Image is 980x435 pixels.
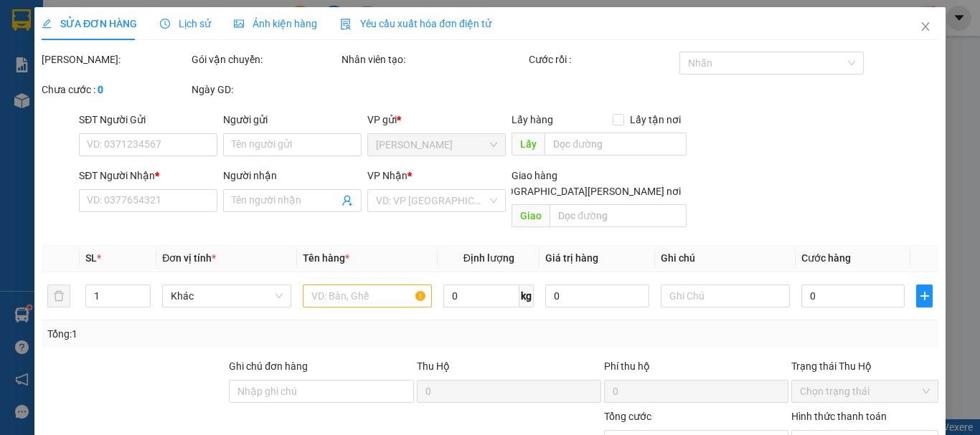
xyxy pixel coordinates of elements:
[47,285,70,307] button: delete
[340,18,491,29] span: Yêu cầu xuất hóa đơn điện tử
[791,358,938,374] div: Trạng thái Thu Hộ
[85,252,97,264] span: SL
[192,52,339,67] div: Gói vận chuyển:
[42,18,137,29] span: SỬA ĐƠN HÀNG
[160,18,211,29] span: Lịch sử
[801,252,851,264] span: Cước hàng
[234,19,244,29] span: picture
[376,134,497,156] span: Hồ Chí Minh
[303,285,432,307] input: VD: Bàn, Ghế
[655,244,796,272] th: Ghi chú
[661,285,790,307] input: Ghi Chú
[550,204,686,227] input: Dọc đường
[604,411,651,422] span: Tổng cước
[512,133,545,156] span: Lấy
[47,326,380,342] div: Tổng: 1
[905,7,946,47] button: Close
[171,285,283,307] span: Khác
[340,19,352,30] img: icon
[791,411,887,422] label: Hình thức thanh toán
[367,112,506,128] div: VP gửi
[416,360,449,372] span: Thu Hộ
[512,114,553,125] span: Lấy hàng
[484,183,686,199] span: [GEOGRAPHIC_DATA][PERSON_NAME] nơi
[463,252,514,264] span: Định lượng
[229,380,413,403] input: Ghi chú đơn hàng
[341,195,353,206] span: user-add
[604,358,788,380] div: Phí thu hộ
[800,381,930,402] span: Chọn trạng thái
[367,170,407,181] span: VP Nhận
[223,168,362,183] div: Người nhận
[98,84,103,95] b: 0
[192,82,339,97] div: Ngày GD:
[623,112,686,128] span: Lấy tận nơi
[512,204,550,227] span: Giao
[545,252,598,264] span: Giá trị hàng
[545,133,686,156] input: Dọc đường
[916,285,933,307] button: plus
[303,252,349,264] span: Tên hàng
[160,19,170,29] span: clock-circle
[79,168,217,183] div: SĐT Người Nhận
[42,82,189,97] div: Chưa cước :
[234,18,317,29] span: Ảnh kiện hàng
[42,52,189,67] div: [PERSON_NAME]:
[917,290,932,302] span: plus
[341,52,526,67] div: Nhân viên tạo:
[223,112,362,128] div: Người gửi
[42,19,52,29] span: edit
[79,112,217,128] div: SĐT Người Gửi
[229,360,308,372] label: Ghi chú đơn hàng
[920,21,931,32] span: close
[529,52,676,67] div: Cước rồi :
[162,252,216,264] span: Đơn vị tính
[512,170,557,181] span: Giao hàng
[519,285,534,307] span: kg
